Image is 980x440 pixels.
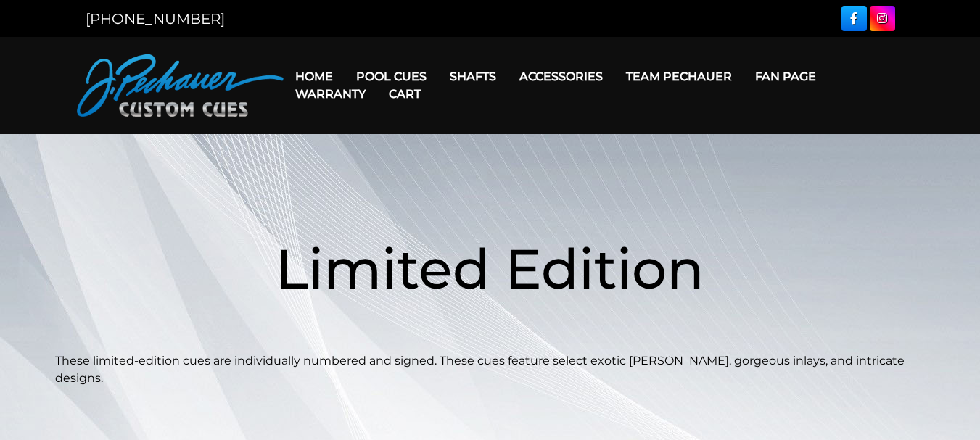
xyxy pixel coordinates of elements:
a: Team Pechauer [614,58,744,95]
a: Home [284,58,345,95]
a: Accessories [508,58,614,95]
img: Pechauer Custom Cues [77,54,284,117]
a: Warranty [284,75,377,112]
a: Fan Page [744,58,828,95]
a: Shafts [438,58,508,95]
a: Cart [377,75,432,112]
a: [PHONE_NUMBER] [86,10,225,28]
p: These limited-edition cues are individually numbered and signed. These cues feature select exotic... [55,352,926,387]
a: Pool Cues [345,58,438,95]
span: Limited Edition [276,235,704,302]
